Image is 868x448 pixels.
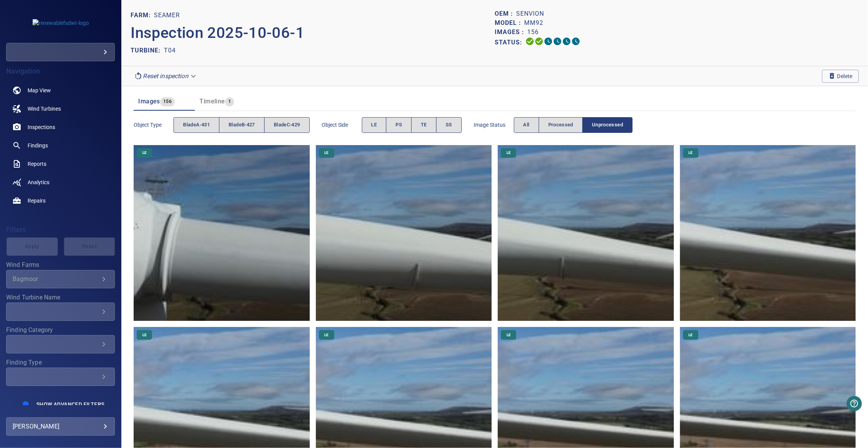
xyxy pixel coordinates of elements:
p: Senvion [516,9,544,18]
button: bladeC-429 [264,117,310,133]
a: windturbines noActive [6,100,115,118]
button: LE [362,117,387,133]
span: Object type [134,121,173,129]
svg: Classification 0% [571,37,580,46]
a: inspections noActive [6,118,115,136]
label: Finding Type [6,360,115,366]
span: SS [446,121,452,129]
a: reports noActive [6,155,115,173]
button: bladeB-427 [219,117,265,133]
p: Model : [495,18,524,28]
span: Analytics [28,178,49,186]
span: Processed [548,121,573,129]
span: Unprocessed [592,121,623,129]
h4: Navigation [6,67,115,75]
span: TE [421,121,427,129]
p: T04 [164,46,176,55]
p: TURBINE: [131,46,164,55]
div: Reset inspection [131,69,200,83]
span: LE [502,150,515,155]
span: PS [396,121,402,129]
a: repairs noActive [6,191,115,210]
button: Unprocessed [582,117,633,133]
label: Wind Farms [6,262,115,268]
p: Seamer [154,11,180,20]
p: MM92 [524,18,543,28]
button: All [514,117,539,133]
span: Findings [28,142,48,149]
span: Map View [28,87,51,94]
button: Delete [822,70,859,83]
p: 156 [527,28,539,37]
div: Finding Type [6,368,115,386]
span: LE [684,150,697,155]
div: imageStatus [514,117,633,133]
h4: Filters [6,226,115,234]
p: Status: [495,37,525,48]
span: Delete [828,72,853,80]
button: bladeA-431 [173,117,219,133]
span: 156 [160,97,175,106]
span: bladeC-429 [274,121,300,129]
span: LE [138,150,151,155]
button: PS [386,117,412,133]
p: FARM: [131,11,154,20]
div: Wind Turbine Name [6,302,115,321]
div: Bagmoor [13,275,99,283]
button: Processed [539,117,583,133]
div: [PERSON_NAME] [13,420,108,433]
p: Images : [495,28,527,37]
svg: ML Processing 0% [553,37,562,46]
a: analytics noActive [6,173,115,191]
div: Finding Category [6,335,115,353]
span: LE [684,332,697,338]
span: LE [502,332,515,338]
label: Finding Category [6,327,115,333]
span: Timeline [199,98,225,105]
div: renewablefsdwt [6,43,115,61]
span: All [523,121,530,129]
span: Images [138,98,160,105]
span: LE [371,121,377,129]
button: Show Advanced Filters [32,398,109,410]
span: LE [138,332,151,338]
span: Wind Turbines [28,105,61,113]
span: Object Side [322,121,362,129]
span: Reports [28,160,46,168]
a: findings noActive [6,136,115,155]
span: Image Status [474,121,514,129]
img: renewablefsdwt-logo [33,19,89,27]
svg: Data Formatted 100% [535,37,544,46]
span: bladeB-427 [229,121,255,129]
span: bladeA-431 [183,121,210,129]
div: Wind Farms [6,270,115,288]
span: 1 [225,97,234,106]
span: LE [320,150,333,155]
span: Repairs [28,197,46,204]
span: Show Advanced Filters [36,401,104,407]
div: objectSide [362,117,462,133]
a: map noActive [6,81,115,100]
label: Wind Turbine Name [6,294,115,301]
button: SS [436,117,462,133]
div: objectType [173,117,309,133]
button: TE [411,117,436,133]
p: OEM : [495,9,516,18]
span: Inspections [28,123,55,131]
span: LE [320,332,333,338]
em: Reset inspection [143,72,188,80]
svg: Selecting 0% [544,37,553,46]
p: Inspection 2025-10-06-1 [131,21,495,44]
